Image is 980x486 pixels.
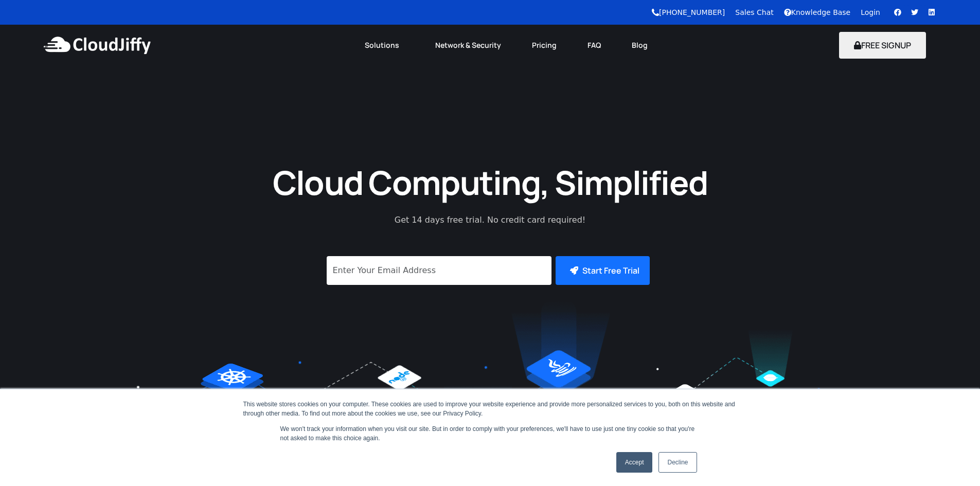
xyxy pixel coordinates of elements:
[349,34,420,57] a: Solutions
[420,34,516,57] a: Network & Security
[349,214,632,226] p: Get 14 days free trial. No credit card required!
[652,8,725,16] a: [PHONE_NUMBER]
[280,424,700,443] p: We won't track your information when you visit our site. But in order to comply with your prefere...
[572,34,616,57] a: FAQ
[616,34,663,57] a: Blog
[839,40,926,51] a: FREE SIGNUP
[861,8,880,16] a: Login
[516,34,572,57] a: Pricing
[658,452,697,473] a: Decline
[784,8,851,16] a: Knowledge Base
[556,256,650,285] button: Start Free Trial
[735,8,773,16] a: Sales Chat
[259,161,722,204] h1: Cloud Computing, Simplified
[243,400,737,418] div: This website stores cookies on your computer. These cookies are used to improve your website expe...
[839,32,926,59] button: FREE SIGNUP
[327,256,551,285] input: Enter Your Email Address
[616,452,653,473] a: Accept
